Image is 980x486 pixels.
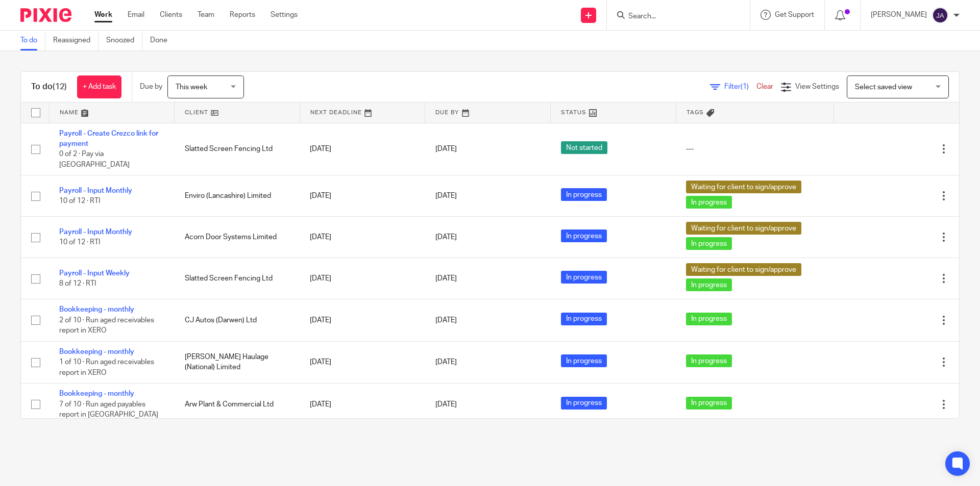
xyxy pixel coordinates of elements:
span: Select saved view [855,84,912,91]
div: --- [686,144,823,154]
span: Waiting for client to sign/approve [686,263,801,276]
span: [DATE] [435,145,457,152]
span: In progress [561,229,607,242]
span: In progress [561,188,607,201]
td: Slatted Screen Fencing Ltd [175,258,300,299]
input: Search [627,12,719,21]
span: Not started [561,141,607,154]
td: Acorn Door Systems Limited [175,217,300,258]
a: Snoozed [106,31,142,50]
span: Tags [687,110,704,115]
a: Team [198,10,214,20]
span: In progress [561,354,607,367]
span: Waiting for client to sign/approve [686,222,801,235]
a: Bookkeeping - monthly [59,390,134,397]
td: [DATE] [300,175,425,217]
img: Pixie [20,8,71,22]
td: [DATE] [300,123,425,175]
td: Enviro (Lancashire) Limited [175,175,300,217]
a: Payroll - Input Weekly [59,270,130,277]
a: Bookkeeping - monthly [59,348,134,355]
td: [DATE] [300,299,425,341]
span: 7 of 10 · Run aged payables report in [GEOGRAPHIC_DATA] [59,401,158,419]
span: 1 of 10 · Run aged receivables report in XERO [59,359,154,376]
a: Payroll - Input Monthly [59,187,132,194]
span: 10 of 12 · RTI [59,197,100,204]
a: Reports [230,10,255,20]
span: 8 of 12 · RTI [59,280,96,287]
span: In progress [561,313,607,325]
span: [DATE] [435,317,457,324]
td: [DATE] [300,217,425,258]
span: View Settings [795,83,839,90]
span: 10 of 12 · RTI [59,239,100,246]
a: Payroll - Create Crezco link for payment [59,130,158,147]
span: In progress [686,196,732,209]
a: Settings [271,10,298,20]
a: To do [20,31,45,50]
span: (1) [741,83,749,90]
td: [PERSON_NAME] Haulage (National) Limited [175,341,300,383]
a: Payroll - Input Monthly [59,228,132,236]
a: Bookkeeping - monthly [59,306,134,313]
td: [DATE] [300,383,425,425]
td: Arw Plant & Commercial Ltd [175,383,300,425]
h1: To do [31,82,67,92]
td: CJ Autos (Darwen) Ltd [175,299,300,341]
span: [DATE] [435,275,457,282]
p: [PERSON_NAME] [871,10,927,20]
span: Waiting for client to sign/approve [686,181,801,193]
span: In progress [686,397,732,410]
span: This week [176,84,207,91]
span: In progress [561,271,607,284]
a: Email [128,10,144,20]
td: Slatted Screen Fencing Ltd [175,123,300,175]
a: Done [150,31,175,50]
span: In progress [561,397,607,410]
span: [DATE] [435,359,457,366]
p: Due by [140,82,162,92]
span: In progress [686,313,732,325]
span: In progress [686,237,732,250]
span: Get Support [775,11,814,18]
a: Clients [160,10,182,20]
span: [DATE] [435,192,457,199]
td: [DATE] [300,258,425,299]
span: (12) [53,83,67,91]
span: 0 of 2 · Pay via [GEOGRAPHIC_DATA] [59,150,130,168]
a: Clear [756,83,773,90]
td: [DATE] [300,341,425,383]
span: In progress [686,354,732,367]
a: Work [94,10,112,20]
span: In progress [686,278,732,291]
span: [DATE] [435,401,457,408]
span: Filter [724,83,756,90]
img: svg%3E [932,7,948,23]
a: Reassigned [53,31,99,50]
a: + Add task [77,75,121,98]
span: 2 of 10 · Run aged receivables report in XERO [59,317,154,335]
span: [DATE] [435,234,457,241]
